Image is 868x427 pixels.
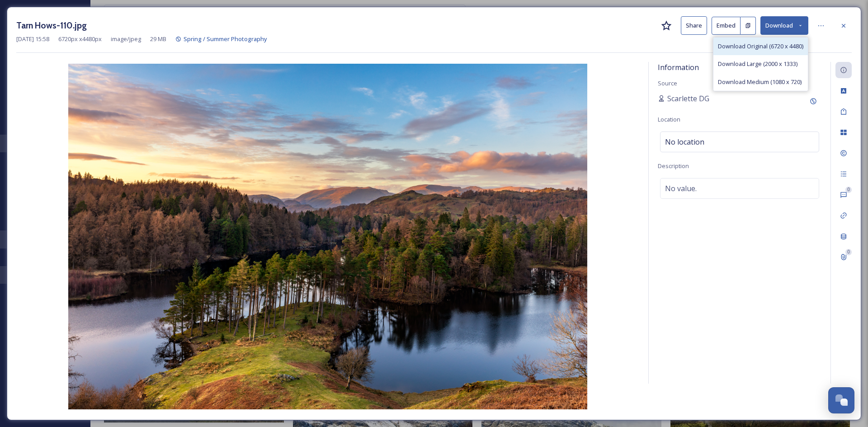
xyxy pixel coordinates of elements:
span: 6720 px x 4480 px [58,35,102,43]
span: Description [658,162,689,170]
div: 0 [845,249,852,255]
span: No location [665,136,704,147]
img: Tarn%20Hows-110.jpg [16,64,639,409]
button: Embed [712,17,741,35]
button: Share [681,16,707,35]
button: Open Chat [828,387,854,413]
span: Download Original (6720 x 4480) [718,42,803,51]
div: 0 [845,187,852,193]
span: Download Medium (1080 x 720) [718,78,802,86]
span: Scarlette DG [667,93,709,104]
span: Spring / Summer Photography [184,35,267,43]
span: 29 MB [150,35,166,43]
span: No value. [665,183,697,194]
span: Information [658,62,699,72]
span: Location [658,115,680,123]
span: image/jpeg [111,35,141,43]
span: Download Large (2000 x 1333) [718,60,797,68]
span: Source [658,79,677,87]
button: Download [760,16,808,35]
span: [DATE] 15:58 [16,35,49,43]
h3: Tarn Hows-110.jpg [16,19,87,32]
